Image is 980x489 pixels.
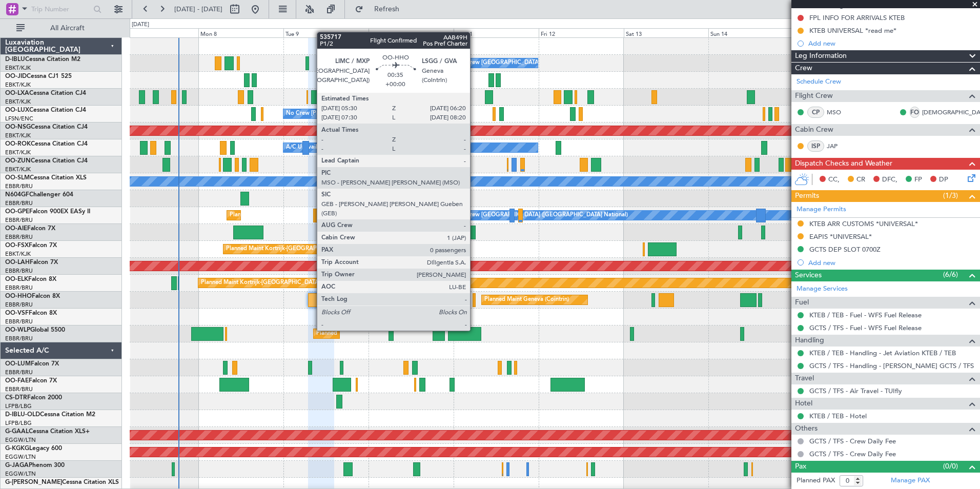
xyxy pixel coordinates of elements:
[5,276,56,282] a: OO-ELKFalcon 8X
[5,276,28,282] span: OO-ELK
[808,39,975,48] div: Add new
[5,462,29,468] span: G-JAGA
[365,6,409,13] span: Refresh
[943,269,958,280] span: (6/6)
[795,158,892,170] span: Dispatch Checks and Weather
[5,199,33,207] a: EBBR/BRU
[795,398,812,410] span: Hotel
[5,73,72,79] a: OO-JIDCessna CJ1 525
[5,242,29,249] span: OO-FSX
[27,25,108,32] span: All Aircraft
[5,56,80,63] a: D-IBLUCessna Citation M2
[828,175,840,185] span: CC,
[456,55,628,71] div: No Crew [GEOGRAPHIC_DATA] ([GEOGRAPHIC_DATA] National)
[809,245,881,254] div: GCTS DEP SLOT 0700Z
[914,175,922,185] span: FP
[5,361,59,367] a: OO-LUMFalcon 7X
[344,89,530,105] div: Planned Maint [GEOGRAPHIC_DATA] ([GEOGRAPHIC_DATA] National)
[943,461,958,472] span: (0/0)
[5,90,29,96] span: OO-LXA
[5,90,86,96] a: OO-LXACessna Citation CJ4
[827,108,850,117] a: MSO
[807,107,824,118] div: CP
[31,2,90,17] input: Trip Number
[5,429,29,435] span: G-GAAL
[198,28,283,37] div: Mon 8
[5,378,57,384] a: OO-FAEFalcon 7X
[5,361,31,367] span: OO-LUM
[5,192,73,198] a: N604GFChallenger 604
[5,385,33,393] a: EBBR/BRU
[5,209,90,215] a: OO-GPEFalcon 900EX EASy II
[5,378,29,384] span: OO-FAE
[5,284,33,292] a: EBBR/BRU
[5,310,29,316] span: OO-VSF
[809,311,922,319] a: KTEB / TEB - Fuel - WFS Fuel Release
[795,50,847,62] span: Leg Information
[230,208,415,223] div: Planned Maint [GEOGRAPHIC_DATA] ([GEOGRAPHIC_DATA] National)
[5,419,32,427] a: LFPB/LBG
[174,5,222,14] span: [DATE] - [DATE]
[797,77,841,87] a: Schedule Crew
[5,335,33,342] a: EBBR/BRU
[5,242,57,249] a: OO-FSXFalcon 7X
[5,158,31,164] span: OO-ZUN
[5,73,27,79] span: OO-JID
[5,445,62,452] a: G-KGKGLegacy 600
[5,310,57,316] a: OO-VSFFalcon 8X
[5,81,31,89] a: EBKT/KJK
[5,141,31,147] span: OO-ROK
[5,226,27,232] span: OO-AIE
[5,429,90,435] a: G-GAALCessna Citation XLS+
[5,479,119,485] a: G-[PERSON_NAME]Cessna Citation XLS
[5,250,31,258] a: EBKT/KJK
[797,284,848,294] a: Manage Services
[5,115,33,123] a: LFSN/ENC
[5,132,31,139] a: EBKT/KJK
[795,63,812,74] span: Crew
[5,175,30,181] span: OO-SLM
[5,395,62,401] a: CS-DTRFalcon 2000
[5,233,33,241] a: EBBR/BRU
[5,301,33,309] a: EBBR/BRU
[201,275,320,291] div: Planned Maint Kortrijk-[GEOGRAPHIC_DATA]
[809,13,905,22] div: FPL INFO FOR ARRIVALS KTEB
[809,232,872,241] div: EAPIS *UNIVERSAL*
[5,267,33,275] a: EBBR/BRU
[5,192,29,198] span: N604GF
[283,28,369,37] div: Tue 9
[809,349,956,357] a: KTEB / TEB - Handling - Jet Aviation KTEB / TEB
[882,175,897,185] span: DFC,
[809,219,918,228] div: KTEB ARR CUSTOMS *UNIVERSAL*
[5,182,33,190] a: EBBR/BRU
[809,386,902,395] a: GCTS / TFS - Air Travel - TUIfly
[5,318,33,325] a: EBBR/BRU
[5,479,62,485] span: G-[PERSON_NAME]
[286,106,409,121] div: No Crew [PERSON_NAME] ([PERSON_NAME])
[5,293,32,299] span: OO-HHO
[910,107,920,118] div: FO
[484,292,569,308] div: Planned Maint Geneva (Cointrin)
[5,412,95,418] a: D-IBLU-OLDCessna Citation M2
[539,28,624,37] div: Fri 12
[5,124,31,130] span: OO-NSG
[795,461,806,473] span: Pax
[5,141,88,147] a: OO-ROKCessna Citation CJ4
[795,90,833,102] span: Flight Crew
[5,369,33,376] a: EBBR/BRU
[5,445,29,452] span: G-KGKG
[809,323,922,332] a: GCTS / TFS - Fuel - WFS Fuel Release
[369,28,454,37] div: Wed 10
[808,258,975,267] div: Add new
[827,141,850,151] a: JAP
[795,270,822,281] span: Services
[5,412,40,418] span: D-IBLU-OLD
[5,64,31,72] a: EBKT/KJK
[5,107,86,113] a: OO-LUXCessna Citation CJ4
[797,476,835,486] label: Planned PAX
[226,241,345,257] div: Planned Maint Kortrijk-[GEOGRAPHIC_DATA]
[5,216,33,224] a: EBBR/BRU
[795,297,809,309] span: Fuel
[795,124,833,136] span: Cabin Crew
[132,21,149,29] div: [DATE]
